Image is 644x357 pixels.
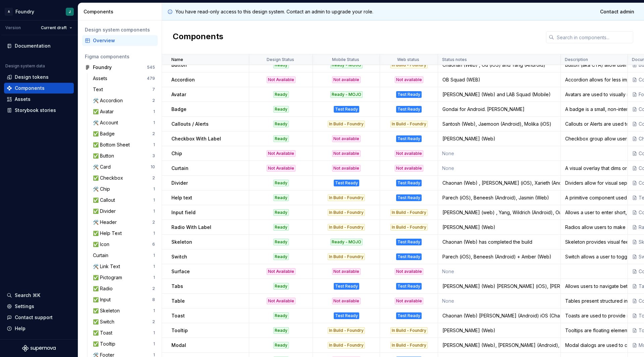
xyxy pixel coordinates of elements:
[171,135,221,142] p: Checkbox With Label
[332,57,359,62] p: Mobile Status
[93,318,117,325] div: ✅ Switch
[90,84,158,95] a: Text7
[171,91,186,98] p: Avatar
[273,283,289,290] div: Ready
[4,290,74,301] button: Search ⌘K
[561,165,627,172] div: A visual overlay that dims or disables interaction with the background when a modal, or other ele...
[15,325,25,332] div: Help
[561,135,627,142] div: Checkbox group allow users to make multiple selections within a short list of items.
[153,275,155,280] div: 1
[561,209,627,216] div: Allows a user to enter short, free text responses.
[93,153,117,159] div: ✅ Button
[90,239,158,250] a: ✅ Icon6
[561,121,627,127] div: Callouts or Alerts are used to show prominent information to the user.
[273,194,289,201] div: Ready
[15,85,45,92] div: Components
[93,97,125,104] div: 🛠️ Accordion
[442,57,467,62] p: Status notes
[332,268,361,275] div: Not available
[171,106,186,113] p: Badge
[395,298,423,304] div: Not available
[395,76,423,83] div: Not available
[171,194,192,201] p: Help text
[90,106,158,117] a: ✅ Avatar1
[147,65,155,70] div: 545
[267,150,296,157] div: Not Available
[561,224,627,231] div: Radios allow users to make a single selection within a short list of items.
[153,341,155,347] div: 1
[396,91,422,98] div: Test Ready
[15,107,56,114] div: Storybook stories
[22,345,56,352] a: Supernova Logo
[4,72,74,82] a: Design tokens
[596,6,639,18] a: Contact admin
[15,74,49,80] div: Design tokens
[332,298,361,304] div: Not available
[152,286,155,291] div: 2
[438,294,561,308] td: None
[152,297,155,302] div: 8
[90,173,158,183] a: ✅ Checkbox2
[93,75,110,82] div: Assets
[438,121,560,127] div: Santosh (Web), Jaemoon (Android), Molika (iOS)
[38,23,75,33] button: Current draft
[90,217,158,228] a: 🛠️ Header2
[93,219,119,226] div: 🛠️ Header
[328,253,365,260] div: In Build - Foundry
[90,95,158,106] a: 🛠️ Accordion2
[328,327,365,334] div: In Build - Foundry
[438,76,560,83] div: OB Squad (WEB)
[90,316,158,327] a: ✅ Switch2
[565,57,588,62] p: Description
[273,342,289,349] div: Ready
[93,208,118,215] div: ✅ Divider
[171,76,195,83] p: Accordion
[273,209,289,216] div: Ready
[396,106,422,113] div: Test Ready
[90,250,158,261] a: Curtain1
[438,283,560,290] div: [PERSON_NAME] (Web) [PERSON_NAME] (iOS), [PERSON_NAME] (Android)
[93,307,122,314] div: ✅ Skeleton
[267,57,294,62] p: Design Status
[93,119,121,126] div: 🛠️ Account
[90,328,158,338] a: ✅ Toast1
[561,91,627,98] div: Avatars are used to visually represent a user or business in a thumbnail format.
[438,106,560,113] div: Gondai for Android. [PERSON_NAME]
[396,180,422,186] div: Test Ready
[4,312,74,323] button: Contact support
[152,131,155,136] div: 2
[90,128,158,139] a: ✅ Badge2
[69,9,71,14] div: J
[93,296,113,303] div: ✅ Input
[273,312,289,319] div: Ready
[267,268,296,275] div: Not Available
[15,8,34,15] div: Foundry
[267,165,296,172] div: Not Available
[273,253,289,260] div: Ready
[171,180,188,186] p: Divider
[153,308,155,313] div: 1
[390,121,428,127] div: In Build - Foundry
[41,25,67,31] span: Current draft
[390,342,428,349] div: In Build - Foundry
[5,63,45,69] div: Design system data
[171,312,185,319] p: Toast
[561,312,627,319] div: Toasts are used to provide immediate feedback to a user, typically in response to an action.
[153,197,155,203] div: 1
[328,194,365,201] div: In Build - Foundry
[15,303,34,310] div: Settings
[93,197,118,203] div: ✅ Callout
[153,231,155,236] div: 1
[93,230,124,237] div: ✅ Help Text
[561,283,627,290] div: Allows users to navigate between grouped content sections without leaving the page.
[1,4,76,19] button: AFoundryJ
[90,195,158,205] a: ✅ Callout1
[438,146,561,161] td: None
[153,209,155,214] div: 1
[273,239,289,245] div: Ready
[438,264,561,279] td: None
[396,194,422,201] div: Test Ready
[561,239,627,245] div: Skeleton provides visual feedback to the user that the page is in the process of loading, reducin...
[90,73,158,84] a: Assets479
[93,175,126,181] div: ✅ Checkbox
